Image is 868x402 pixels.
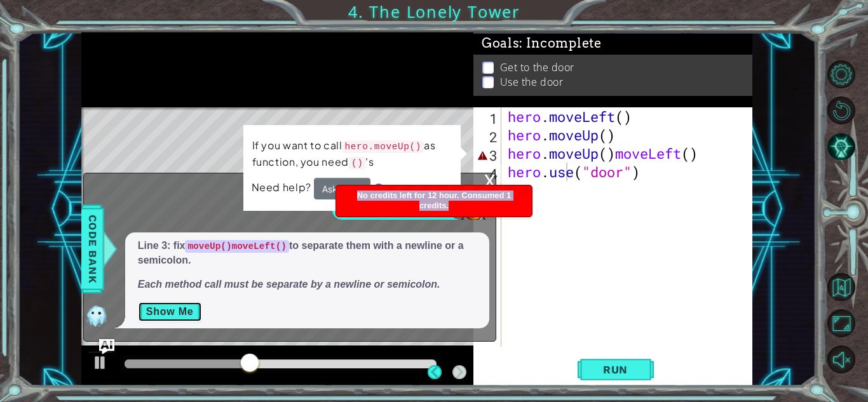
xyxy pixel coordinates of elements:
span: Goals [482,36,602,51]
button: Back [428,365,452,379]
a: Back to Map [829,269,868,305]
button: Back to Map [827,273,855,301]
button: Ask AI [99,339,114,354]
button: Ctrl + P: Play [88,351,113,377]
img: AI [84,303,109,328]
button: Maximize Browser [827,309,855,337]
code: () [349,157,366,170]
span: Code Bank [83,210,103,288]
span: Need help? [252,180,314,194]
div: 1 [476,109,501,128]
p: If you want to call as function, you need 's [252,138,452,171]
code: hero.moveUp() [342,140,424,153]
button: Level Options [827,60,855,88]
span: Run [590,363,641,376]
span: : Incomplete [519,36,601,51]
button: AI Hint [827,133,855,161]
p: Line 3: fix to separate them with a newline or a semicolon. [138,239,477,268]
button: Restart Level [827,97,855,124]
button: Ask the AI [314,178,370,199]
p: Use the door [500,75,564,89]
code: moveUp()moveLeft() [185,240,288,253]
button: Next [452,365,466,379]
div: 3 [476,146,501,164]
div: 4 [476,164,501,183]
span: No credits left for 12 hour. Consumed 1 credits. [357,191,512,210]
em: Each method call must be separate by a newline or semicolon. [138,279,440,290]
button: Show Me [138,302,202,322]
button: Shift+Enter: Run current code. [578,356,654,384]
div: 2 [476,128,501,146]
p: Get to the door [500,60,574,74]
div: 5 [476,183,501,201]
button: Unmute [827,345,855,373]
img: Hint [374,184,384,194]
div: x [484,173,496,186]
